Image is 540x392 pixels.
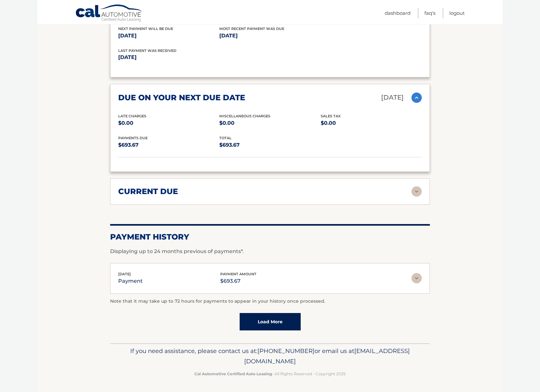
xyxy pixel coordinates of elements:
h2: current due [118,187,178,196]
span: [EMAIL_ADDRESS][DOMAIN_NAME] [244,347,410,365]
img: accordion-rest.svg [411,186,422,197]
span: Next Payment will be due [118,26,173,31]
img: accordion-rest.svg [411,273,422,283]
span: Late Charges [118,114,146,118]
span: payment amount [220,272,256,276]
span: [PHONE_NUMBER] [257,347,315,355]
p: $693.67 [118,141,219,150]
span: Most Recent Payment Was Due [219,26,284,31]
p: [DATE] [381,92,404,103]
p: $0.00 [321,119,422,128]
h2: Payment History [110,232,430,242]
p: Displaying up to 24 months previous of payments*. [110,248,430,255]
a: Dashboard [385,8,410,18]
span: [DATE] [118,272,131,276]
strong: Cal Automotive Certified Auto Leasing [194,371,272,376]
p: If you need assistance, please contact us at: or email us at [114,346,426,367]
p: payment [118,277,143,286]
p: - All Rights Reserved - Copyright 2025 [114,370,426,377]
p: $0.00 [219,119,320,128]
h2: due on your next due date [118,93,245,103]
p: $693.67 [220,277,256,286]
p: [DATE] [118,53,270,62]
a: Load More [240,313,301,330]
a: Logout [449,8,465,18]
span: total [219,136,232,140]
p: $693.67 [219,141,320,150]
a: FAQ's [424,8,435,18]
p: $0.00 [118,119,219,128]
span: Last Payment was received [118,48,176,53]
span: Payments Due [118,136,148,140]
span: Miscellaneous Charges [219,114,270,118]
p: [DATE] [118,31,219,40]
a: Cal Automotive [75,4,143,23]
p: Note that it may take up to 72 hours for payments to appear in your history once processed. [110,298,430,305]
p: [DATE] [219,31,320,40]
span: Sales Tax [321,114,341,118]
img: accordion-active.svg [411,93,422,103]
